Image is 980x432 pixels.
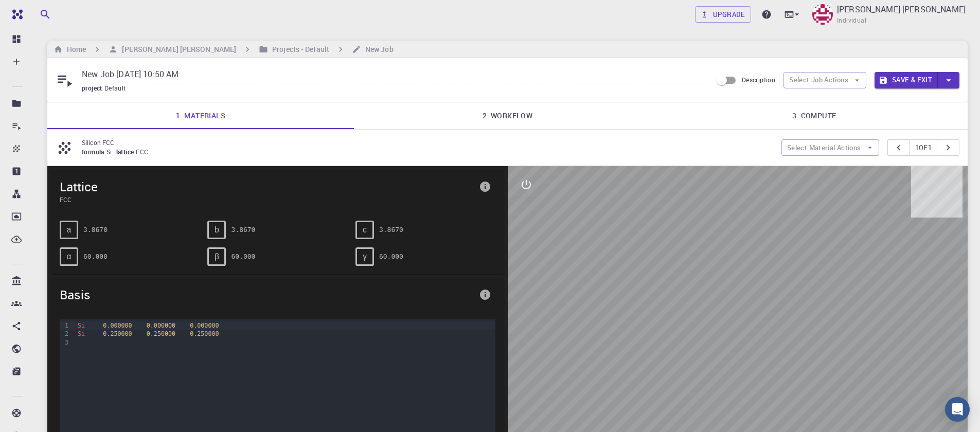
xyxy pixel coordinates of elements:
[231,247,255,265] pre: 60.000
[103,330,132,337] span: 0.250000
[812,4,833,25] img: Sanjay Kumar Mahla
[475,284,495,305] button: info
[82,84,104,92] span: project
[379,247,403,265] pre: 60.000
[742,76,775,84] span: Description
[8,9,23,20] img: logo
[475,176,495,197] button: info
[695,6,751,23] a: Upgrade
[190,330,219,337] span: 0.250000
[837,3,966,15] p: [PERSON_NAME] [PERSON_NAME]
[136,148,152,156] span: FCC
[837,15,866,26] span: Individual
[83,247,108,265] pre: 60.000
[268,44,329,55] h6: Projects - Default
[60,330,70,338] div: 2
[67,225,72,235] span: a
[78,330,85,337] span: Si
[83,221,108,239] pre: 3.8670
[103,322,132,329] span: 0.000000
[118,44,236,55] h6: [PERSON_NAME] [PERSON_NAME]
[63,44,86,55] h6: Home
[60,338,70,347] div: 3
[875,72,938,88] button: Save & Exit
[78,322,85,329] span: Si
[190,322,219,329] span: 0.000000
[781,139,879,156] button: Select Material Actions
[66,252,71,261] span: α
[60,286,475,303] span: Basis
[104,84,130,92] span: Default
[661,102,968,129] a: 3. Compute
[363,225,367,235] span: c
[215,252,219,261] span: β
[51,44,396,55] nav: breadcrumb
[215,225,219,235] span: b
[82,138,773,147] p: Silicon FCC
[60,178,475,195] span: Lattice
[363,252,367,261] span: γ
[354,102,661,129] a: 2. Workflow
[945,397,970,422] div: Open Intercom Messenger
[106,148,116,156] span: Si
[887,139,960,156] div: pager
[379,221,403,239] pre: 3.8670
[147,330,175,337] span: 0.250000
[231,221,255,239] pre: 3.8670
[47,102,354,129] a: 1. Materials
[361,44,394,55] h6: New Job
[147,322,175,329] span: 0.000000
[910,139,938,156] button: 1of1
[60,195,475,204] span: FCC
[82,148,106,156] span: formula
[116,148,136,156] span: lattice
[60,321,70,330] div: 1
[783,72,866,88] button: Select Job Actions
